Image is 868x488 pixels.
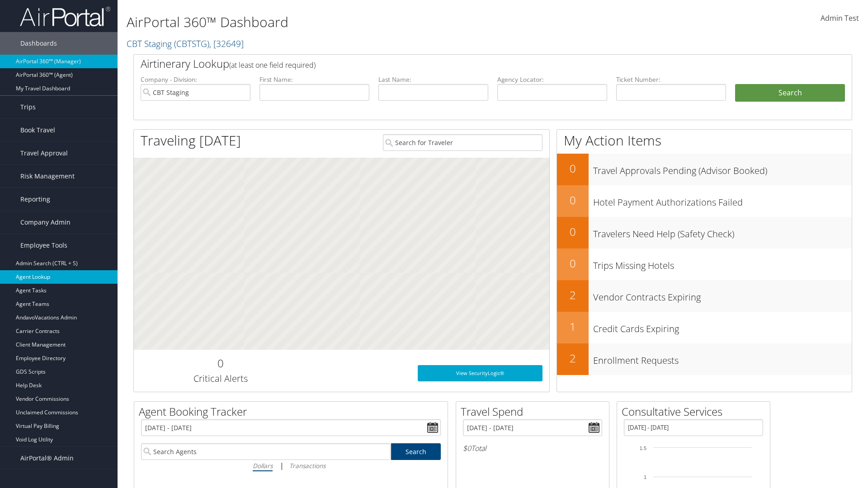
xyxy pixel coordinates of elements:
span: Employee Tools [20,234,67,257]
a: View SecurityLogic® [418,365,542,381]
label: Ticket Number: [616,75,726,84]
span: Trips [20,96,36,118]
a: 0Travel Approvals Pending (Advisor Booked) [557,154,852,185]
h3: Travel Approvals Pending (Advisor Booked) [593,160,852,177]
span: AirPortal® Admin [20,447,74,469]
h3: Enrollment Requests [593,350,852,367]
h1: Traveling [DATE] [141,131,241,150]
a: 1Credit Cards Expiring [557,312,852,343]
h2: Consultative Services [622,404,770,419]
span: Book Travel [20,119,55,141]
i: Transactions [289,461,325,470]
h2: Travel Spend [461,404,609,419]
div: | [141,460,441,471]
h2: Agent Booking Tracker [139,404,448,419]
h3: Credit Cards Expiring [593,318,852,335]
h2: 0 [557,224,589,239]
h3: Travelers Need Help (Safety Check) [593,223,852,240]
tspan: 1.5 [640,446,646,451]
h3: Vendor Contracts Expiring [593,286,852,304]
h2: 0 [557,192,589,208]
img: airportal-logo.png [20,6,110,27]
h3: Critical Alerts [141,372,300,385]
a: 2Vendor Contracts Expiring [557,280,852,312]
a: 0Hotel Payment Authorizations Failed [557,185,852,217]
label: Last Name: [378,75,488,84]
h6: Total [463,443,602,453]
h2: 2 [557,287,589,303]
span: $0 [463,443,471,453]
span: Risk Management [20,165,75,188]
h2: 0 [141,356,300,371]
span: Company Admin [20,211,71,234]
h3: Trips Missing Hotels [593,255,852,272]
span: Dashboards [20,32,57,55]
span: (at least one field required) [229,60,316,70]
a: 0Trips Missing Hotels [557,249,852,280]
span: , [ 32649 ] [209,38,244,50]
span: Reporting [20,188,50,211]
tspan: 1 [644,474,646,480]
a: Admin Test [821,5,859,33]
h2: 0 [557,161,589,176]
label: Agency Locator: [497,75,607,84]
a: 0Travelers Need Help (Safety Check) [557,217,852,249]
label: Company - Division: [141,75,250,84]
h1: My Action Items [557,131,852,150]
h2: 0 [557,256,589,271]
span: Travel Approval [20,142,68,164]
a: 2Enrollment Requests [557,343,852,375]
input: Search Agents [141,443,391,460]
h3: Hotel Payment Authorizations Failed [593,192,852,209]
h1: AirPortal 360™ Dashboard [127,13,615,32]
i: Dollars [253,461,273,470]
h2: Airtinerary Lookup [141,56,785,71]
input: Search for Traveler [383,134,542,151]
h2: 2 [557,351,589,366]
a: CBT Staging [127,38,244,50]
span: ( CBTSTG ) [174,38,209,50]
span: Admin Test [821,13,859,23]
label: First Name: [259,75,369,84]
h2: 1 [557,319,589,334]
button: Search [735,84,845,102]
a: Search [391,443,441,460]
